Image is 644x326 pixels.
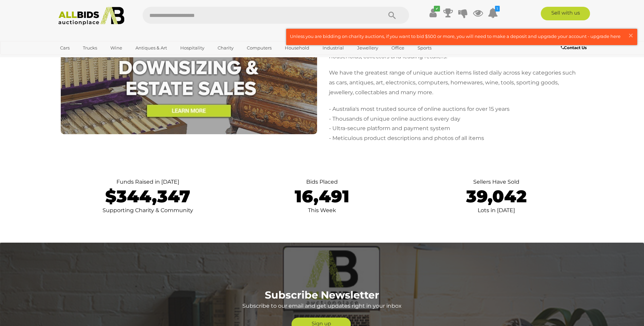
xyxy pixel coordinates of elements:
a: ✔ [428,7,438,19]
a: Household [280,42,314,54]
p: Bids Placed [242,177,402,187]
button: Search [375,7,409,24]
a: Antiques & Art [131,42,171,54]
a: Contact Us [561,44,588,52]
a: Sell with us [541,7,590,20]
p: 16,491 [242,187,402,206]
p: - Australia's most trusted source of online auctions for over 15 years - Thousands of unique onli... [329,104,582,143]
a: Sports [413,42,436,54]
p: Subscribe to our email and get updates right in your inbox [242,301,402,311]
img: We do downsizing and estate Sales [61,22,317,134]
a: [GEOGRAPHIC_DATA] [56,54,113,65]
a: Industrial [318,42,348,54]
p: We have the greatest range of unique auction items listed daily across key categories such as car... [329,68,582,97]
i: ✔ [434,6,440,12]
img: Allbids.com.au [55,7,128,25]
a: Cars [56,42,74,54]
p: $344,347 [68,187,228,206]
a: Charity [213,42,238,54]
p: 39,042 [416,187,576,206]
a: Hospitality [176,42,209,54]
a: Office [387,42,409,54]
p: This Week [242,206,402,216]
p: Lots in [DATE] [416,206,576,216]
a: Computers [242,42,276,54]
b: Contact Us [561,45,587,50]
a: Jewellery [353,42,383,54]
p: Funds Raised in [DATE] [68,177,228,187]
a: 1 [488,7,498,19]
b: Subscribe Newsletter [265,289,379,301]
a: Wine [106,42,127,54]
p: Supporting Charity & Community [68,206,228,216]
p: Sellers Have Sold [416,177,576,187]
a: Trucks [78,42,102,54]
i: 1 [495,6,500,12]
span: × [628,29,634,42]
